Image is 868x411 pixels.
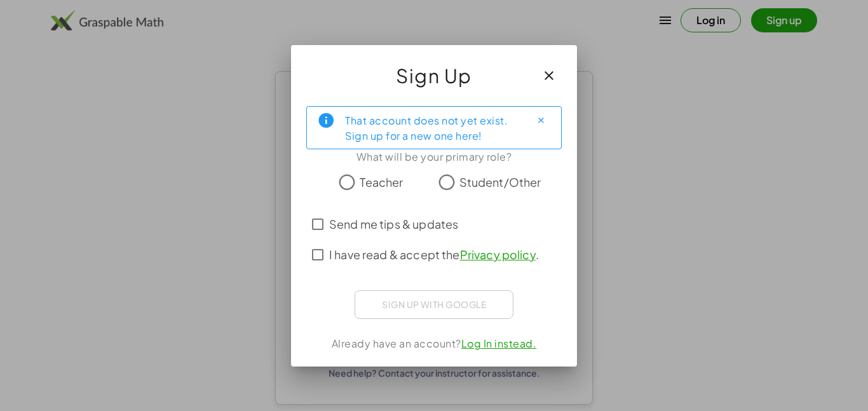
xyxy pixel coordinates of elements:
div: Already have an account? [306,336,562,351]
span: Teacher [360,173,403,191]
span: Sign Up [396,60,472,91]
a: Log In instead. [461,337,537,350]
span: Send me tips & updates [329,215,458,232]
button: Close [531,111,551,131]
span: Student/Other [459,173,541,191]
div: That account does not yet exist. Sign up for a new one here! [345,112,520,144]
a: Privacy policy [460,247,536,262]
div: What will be your primary role? [306,149,562,165]
span: I have read & accept the . [329,246,539,263]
